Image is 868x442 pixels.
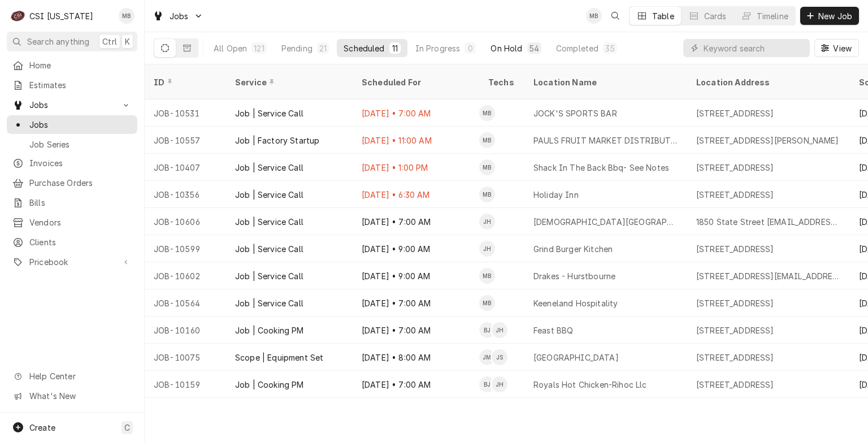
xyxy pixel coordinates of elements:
span: New Job [816,10,854,22]
div: JOB-10407 [145,154,226,181]
div: Bryant Jolley's Avatar [479,322,495,338]
div: BJ [479,376,495,392]
div: [DATE] • 9:00 AM [353,235,479,262]
div: Job | Service Call [235,297,303,309]
div: Scope | Equipment Set [235,352,323,363]
div: [GEOGRAPHIC_DATA] [533,352,619,363]
span: Home [29,59,132,71]
div: Matt Brewington's Avatar [479,187,495,202]
div: CSI [US_STATE] [29,10,93,22]
div: [DATE] • 7:00 AM [353,371,479,398]
div: [DATE] • 6:30 AM [353,181,479,208]
div: ID [154,76,215,88]
div: 0 [467,42,474,54]
span: Invoices [29,157,132,169]
div: JH [492,322,507,338]
div: PAULS FRUIT MARKET DISTRIBUTION CENTER [533,135,678,146]
div: JOB-10602 [145,262,226,289]
div: [STREET_ADDRESS] [696,324,774,336]
div: JOB-10606 [145,208,226,235]
a: Home [7,56,137,75]
div: [DEMOGRAPHIC_DATA][GEOGRAPHIC_DATA][PERSON_NAME] [533,216,678,228]
div: Service [235,76,341,88]
span: C [124,422,130,434]
div: Techs [488,76,515,88]
div: Pending [281,42,313,54]
div: Scheduled For [362,76,468,88]
div: Jeff Hartley's Avatar [492,322,507,338]
span: Purchase Orders [29,177,132,189]
div: Job | Cooking PM [235,379,304,391]
a: Purchase Orders [7,174,137,192]
button: View [814,39,859,57]
span: Pricebook [29,256,115,268]
button: New Job [800,7,859,25]
div: JOCK'S SPORTS BAR [533,107,617,119]
div: JH [479,241,495,257]
div: JOB-10356 [145,181,226,208]
div: JOB-10557 [145,127,226,154]
div: [STREET_ADDRESS] [696,107,774,119]
span: What's New [29,390,131,402]
div: Holiday Inn [533,189,579,201]
div: Matt Brewington's Avatar [586,8,602,24]
span: Estimates [29,79,132,91]
span: Create [29,423,55,432]
div: Table [652,10,674,22]
div: 35 [605,42,614,54]
div: Jeff Hartley's Avatar [479,241,495,257]
div: [DATE] • 7:00 AM [353,317,479,344]
a: Go to Jobs [7,96,137,114]
span: Vendors [29,216,132,228]
div: MB [479,159,495,175]
a: Vendors [7,213,137,232]
div: [STREET_ADDRESS] [696,352,774,363]
a: Go to Help Center [7,367,137,385]
div: Jesus Salas's Avatar [492,349,507,365]
div: JH [479,214,495,229]
a: Go to Pricebook [7,253,137,271]
span: Jobs [29,119,132,131]
div: BJ [479,322,495,338]
div: Feast BBQ [533,324,573,336]
div: MB [479,268,495,284]
div: JOB-10160 [145,317,226,344]
div: MB [479,187,495,202]
div: Location Name [533,76,676,88]
div: [DATE] • 7:00 AM [353,99,479,127]
div: MB [586,8,602,24]
div: 1850 State Street [EMAIL_ADDRESS][DOMAIN_NAME], [GEOGRAPHIC_DATA] [696,216,841,228]
a: Bills [7,193,137,212]
span: Search anything [27,36,89,47]
div: Job | Service Call [235,216,303,228]
a: Invoices [7,154,137,172]
div: MB [119,8,134,24]
div: [STREET_ADDRESS] [696,243,774,255]
div: [DATE] • 11:00 AM [353,127,479,154]
div: JOB-10159 [145,371,226,398]
div: Matt Brewington's Avatar [119,8,134,24]
div: Jeff Hartley's Avatar [479,214,495,229]
div: [STREET_ADDRESS][PERSON_NAME] [696,135,839,146]
a: Clients [7,233,137,252]
a: Jobs [7,115,137,134]
span: Jobs [29,99,115,111]
div: Matt Brewington's Avatar [479,132,495,148]
div: Job | Service Call [235,243,303,255]
div: Royals Hot Chicken-Rihoc Llc [533,379,646,391]
div: [DATE] • 7:00 AM [353,289,479,317]
div: JOB-10075 [145,344,226,371]
div: Matt Brewington's Avatar [479,268,495,284]
span: Job Series [29,138,132,150]
button: Open search [606,7,624,25]
div: JM [479,349,495,365]
div: JH [492,376,507,392]
span: Help Center [29,370,131,382]
div: Jay Maiden's Avatar [479,349,495,365]
div: In Progress [415,42,461,54]
div: Job | Service Call [235,189,303,201]
a: Estimates [7,76,137,94]
a: Job Series [7,135,137,154]
div: Completed [556,42,598,54]
div: Matt Brewington's Avatar [479,105,495,121]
